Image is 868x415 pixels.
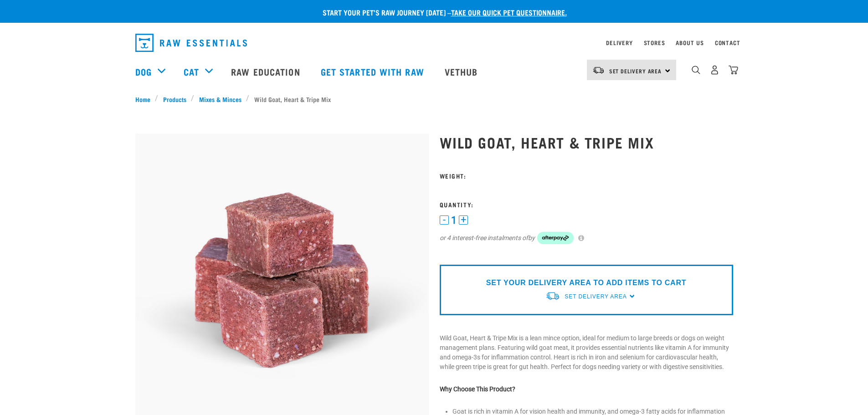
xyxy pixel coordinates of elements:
a: Contact [715,41,740,44]
button: + [459,215,468,225]
a: Stores [644,41,665,44]
strong: Why Choose This Product? [440,385,515,393]
a: Delivery [606,41,632,44]
img: user.png [710,65,719,75]
a: Dog [135,65,152,78]
a: Get started with Raw [312,53,436,90]
nav: breadcrumbs [135,94,733,104]
div: or 4 interest-free instalments of by [440,232,733,245]
span: Set Delivery Area [609,69,662,72]
img: home-icon@2x.png [729,65,738,75]
img: van-moving.png [592,66,605,74]
img: Raw Essentials Logo [135,34,247,52]
span: 1 [451,215,457,225]
a: Raw Education [222,53,311,90]
a: Cat [184,65,199,78]
button: - [440,215,449,225]
a: Products [158,94,191,104]
nav: dropdown navigation [128,30,740,56]
p: SET YOUR DELIVERY AREA TO ADD ITEMS TO CART [486,277,686,288]
img: home-icon-1@2x.png [692,66,700,74]
h3: Quantity: [440,201,733,208]
p: Wild Goat, Heart & Tripe Mix is a lean mince option, ideal for medium to large breeds or dogs on ... [440,333,733,372]
img: Afterpay [537,232,574,245]
img: van-moving.png [545,291,560,301]
span: Set Delivery Area [565,293,627,300]
a: Home [135,94,155,104]
h1: Wild Goat, Heart & Tripe Mix [440,134,733,150]
a: Mixes & Minces [194,94,246,104]
a: Vethub [436,53,489,90]
a: About Us [676,41,704,44]
a: take our quick pet questionnaire. [451,10,567,14]
h3: Weight: [440,172,733,179]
